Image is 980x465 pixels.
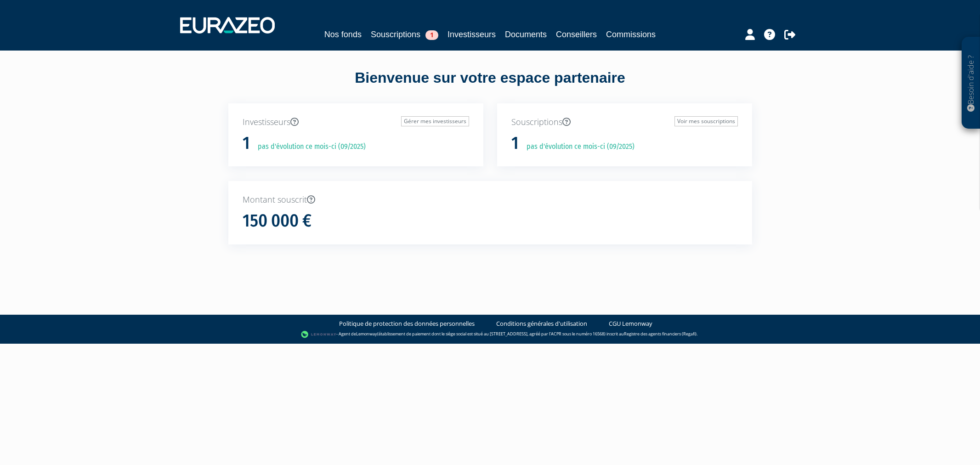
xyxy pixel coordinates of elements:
div: - Agent de (établissement de paiement dont le siège social est situé au [STREET_ADDRESS], agréé p... [9,330,971,339]
p: pas d'évolution ce mois-ci (09/2025) [520,142,634,152]
p: Besoin d'aide ? [966,42,976,125]
a: CGU Lemonway [609,319,652,328]
a: Investisseurs [448,28,496,41]
p: Montant souscrit [243,194,738,206]
a: Voir mes souscriptions [674,116,738,126]
img: logo-lemonway.png [301,330,336,339]
div: Bienvenue sur votre espace partenaire [221,68,759,103]
a: Registre des agents financiers (Regafi) [624,331,697,337]
a: Lemonway [356,331,377,337]
a: Souscriptions1 [371,28,438,41]
a: Documents [505,28,547,41]
a: Conseillers [556,28,597,41]
a: Politique de protection des données personnelles [339,319,475,328]
h1: 1 [243,134,250,153]
a: Conditions générales d'utilisation [496,319,587,328]
h1: 150 000 € [243,211,312,231]
a: Gérer mes investisseurs [401,116,469,126]
img: 1732889491-logotype_eurazeo_blanc_rvb.png [180,17,275,34]
a: Commissions [606,28,656,41]
p: pas d'évolution ce mois-ci (09/2025) [251,142,366,152]
h1: 1 [511,134,519,153]
a: Nos fonds [324,28,362,41]
p: Investisseurs [243,116,469,128]
p: Souscriptions [511,116,738,128]
span: 1 [425,30,438,40]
